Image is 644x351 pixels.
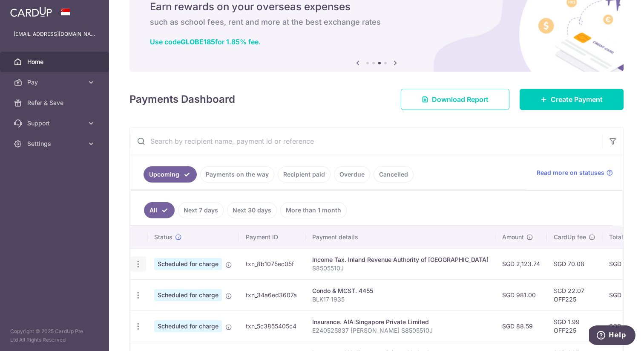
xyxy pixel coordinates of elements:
[144,166,197,183] a: Upcoming
[495,279,547,310] td: SGD 981.00
[27,78,83,87] span: Pay
[495,310,547,342] td: SGD 88.59
[551,94,603,104] span: Create Payment
[10,7,52,17] img: CardUp
[547,248,602,279] td: SGD 70.08
[239,279,305,310] td: txn_34a6ed3607a
[520,89,624,110] a: Create Payment
[547,279,602,310] td: SGD 22.07 OFF225
[239,226,305,248] th: Payment ID
[495,248,547,279] td: SGD 2,123.74
[27,58,83,66] span: Home
[154,233,172,241] span: Status
[589,325,635,347] iframe: Opens a widget where you can find more information
[312,255,489,264] div: Income Tax. Inland Revenue Authority of [GEOGRAPHIC_DATA]
[239,248,305,279] td: txn_8b1075ec05f
[432,94,489,104] span: Download Report
[144,202,175,218] a: All
[278,166,331,183] a: Recipient paid
[227,202,277,218] a: Next 30 days
[200,166,274,183] a: Payments on the way
[130,128,603,155] input: Search by recipient name, payment id or reference
[150,38,261,46] a: Use codeGLOBE185for 1.85% fee.
[178,202,224,218] a: Next 7 days
[27,119,83,128] span: Support
[401,89,509,110] a: Download Report
[312,287,489,295] div: Condo & MCST. 4455
[154,320,222,332] span: Scheduled for charge
[181,38,215,46] b: GLOBE185
[312,295,489,304] p: BLK17 1935
[502,233,524,241] span: Amount
[554,233,586,241] span: CardUp fee
[305,226,495,248] th: Payment details
[312,326,489,335] p: E240525837 [PERSON_NAME] S8505510J
[312,264,489,273] p: S8505510J
[239,310,305,342] td: txn_5c3855405c4
[374,166,414,183] a: Cancelled
[312,318,489,326] div: Insurance. AIA Singapore Private Limited
[154,289,222,301] span: Scheduled for charge
[27,139,83,148] span: Settings
[334,166,370,183] a: Overdue
[154,258,222,270] span: Scheduled for charge
[609,233,637,241] span: Total amt.
[150,17,603,27] h6: such as school fees, rent and more at the best exchange rates
[537,168,613,177] a: Read more on statuses
[14,30,95,38] p: [EMAIL_ADDRESS][DOMAIN_NAME]
[547,310,602,342] td: SGD 1.99 OFF225
[280,202,347,218] a: More than 1 month
[537,168,604,177] span: Read more on statuses
[27,99,83,107] span: Refer & Save
[129,92,235,107] h4: Payments Dashboard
